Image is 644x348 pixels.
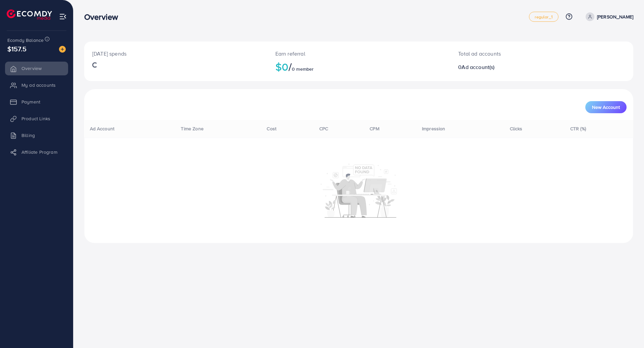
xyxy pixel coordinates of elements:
[583,12,633,21] a: [PERSON_NAME]
[597,13,633,21] p: [PERSON_NAME]
[462,63,494,71] span: Ad account(s)
[59,13,67,20] img: menu
[592,105,620,110] span: New Account
[7,37,44,44] span: Ecomdy Balance
[7,9,52,20] img: logo
[292,66,314,72] span: 0 member
[529,12,558,22] a: regular_1
[535,15,552,19] span: regular_1
[288,59,292,74] span: /
[275,50,442,58] p: Earn referral
[458,64,579,70] h2: 0
[458,50,579,58] p: Total ad accounts
[7,44,26,54] span: $157.5
[92,50,259,58] p: [DATE] spends
[84,12,123,22] h3: Overview
[585,101,627,113] button: New Account
[59,46,66,53] img: image
[275,60,442,73] h2: $0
